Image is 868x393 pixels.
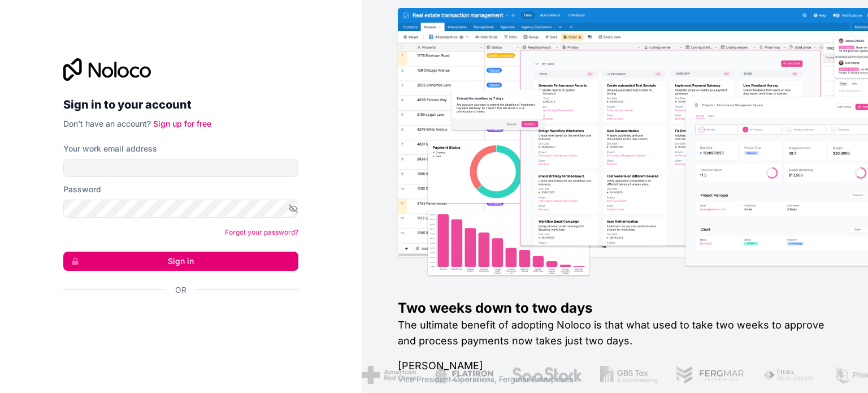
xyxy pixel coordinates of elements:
h2: Sign in to your account [63,94,298,115]
span: Or [175,284,186,296]
label: Password [63,184,101,195]
button: Sign in [63,252,298,271]
input: Password [63,200,298,218]
img: /assets/american-red-cross-BAupjrZR.png [340,366,395,384]
a: Sign up for free [153,119,211,128]
h1: [PERSON_NAME] [398,358,832,374]
span: Don't have an account? [63,119,151,128]
a: Forgot your password? [225,228,298,236]
label: Your work email address [63,143,157,154]
h2: The ultimate benefit of adopting Noloco is that what used to take two weeks to approve and proces... [398,317,832,349]
h1: Two weeks down to two days [398,299,832,317]
input: Email address [63,159,298,177]
h1: Vice President Operations , Fergmar Enterprises [398,374,832,385]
